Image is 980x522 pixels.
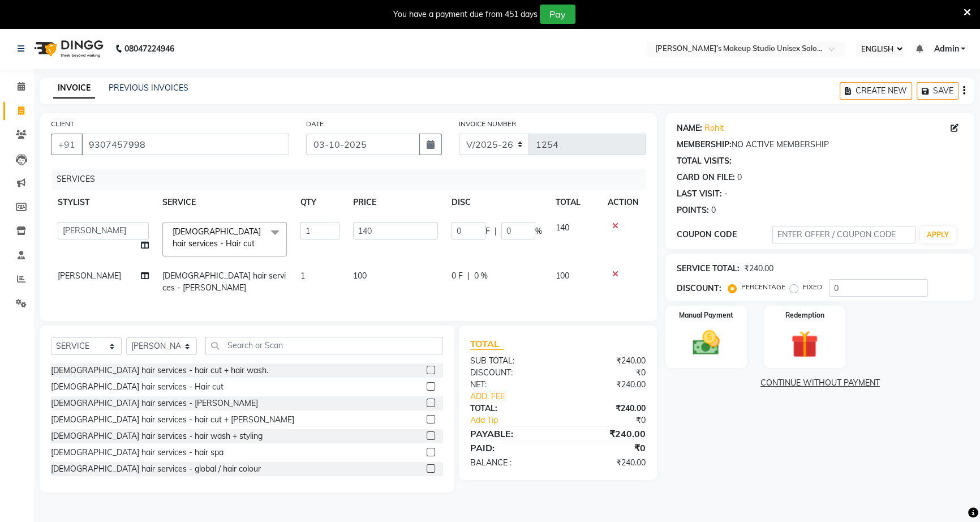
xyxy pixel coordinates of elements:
div: [DEMOGRAPHIC_DATA] hair services - hair spa [51,447,223,459]
div: [DEMOGRAPHIC_DATA] hair services - global / hair colour [51,463,261,475]
label: FIXED [803,282,822,292]
div: DISCOUNT: [462,367,558,379]
div: ₹240.00 [558,457,654,469]
button: APPLY [920,226,956,243]
th: SERVICE [156,190,294,215]
div: [DEMOGRAPHIC_DATA] hair services - [PERSON_NAME] [51,397,258,409]
div: NO ACTIVE MEMBERSHIP [677,139,963,151]
span: | [495,225,497,237]
a: INVOICE [53,78,95,99]
div: COUPON CODE [677,229,772,241]
input: SEARCH BY NAME/MOBILE/EMAIL/CODE [81,134,289,155]
span: 140 [556,223,569,233]
span: | [467,270,470,282]
img: _cash.svg [684,327,728,358]
div: 0 [711,204,716,216]
div: ₹240.00 [558,427,654,440]
img: _gift.svg [783,327,827,361]
span: 100 [556,271,569,281]
span: F [485,225,490,237]
th: STYLIST [51,190,156,215]
span: [PERSON_NAME] [58,271,121,281]
div: [DEMOGRAPHIC_DATA] hair services - hair cut + hair wash. [51,365,268,376]
input: ENTER OFFER / COUPON CODE [772,226,915,243]
div: ₹0 [558,367,654,379]
span: TOTAL [470,338,504,350]
button: +91 [51,134,83,155]
label: Manual Payment [679,310,733,320]
span: [DEMOGRAPHIC_DATA] hair services - Hair cut [173,226,261,249]
div: TOTAL: [462,403,558,414]
div: LAST VISIT: [677,188,722,200]
div: MEMBERSHIP: [677,139,732,151]
a: x [255,238,260,249]
th: ACTION [601,190,646,215]
div: SERVICE TOTAL: [677,263,740,275]
input: Search or Scan [205,337,443,354]
div: NET: [462,379,558,391]
div: BALANCE : [462,457,558,469]
a: ADD. FEE [462,391,655,403]
label: PERCENTAGE [741,282,785,292]
div: 0 [737,172,742,183]
b: 08047224946 [124,33,174,65]
div: ₹240.00 [744,263,773,275]
div: DISCOUNT: [677,283,721,294]
button: Pay [540,5,575,24]
div: - [724,188,728,200]
span: [DEMOGRAPHIC_DATA] hair services - [PERSON_NAME] [162,271,286,293]
div: CARD ON FILE: [677,172,735,183]
span: 0 % [474,270,488,282]
button: CREATE NEW [840,82,912,100]
img: logo [29,33,106,65]
div: ₹0 [558,441,654,455]
div: [DEMOGRAPHIC_DATA] hair services - hair cut + [PERSON_NAME] [51,414,294,426]
span: 1 [300,271,305,281]
label: Redemption [785,310,824,320]
button: SAVE [917,82,958,100]
label: DATE [306,119,324,129]
th: QTY [294,190,346,215]
div: [DEMOGRAPHIC_DATA] hair services - hair wash + styling [51,430,263,442]
div: SUB TOTAL: [462,355,558,367]
span: Admin [934,43,958,55]
div: TOTAL VISITS: [677,155,732,167]
a: Add Tip [462,414,574,426]
div: POINTS: [677,204,709,216]
th: TOTAL [549,190,601,215]
div: You have a payment due from 451 days [393,8,538,20]
div: PAYABLE: [462,427,558,440]
span: % [535,225,542,237]
div: SERVICES [52,169,654,190]
div: ₹240.00 [558,355,654,367]
div: [DEMOGRAPHIC_DATA] hair services - Hair cut [51,381,223,393]
label: CLIENT [51,119,74,129]
span: 0 F [452,270,463,282]
a: CONTINUE WITHOUT PAYMENT [668,377,972,389]
span: 100 [353,271,367,281]
div: ₹240.00 [558,379,654,391]
div: PAID: [462,441,558,455]
th: DISC [445,190,549,215]
label: INVOICE NUMBER [459,119,516,129]
div: ₹0 [574,414,654,426]
div: NAME: [677,122,702,134]
div: ₹240.00 [558,403,654,414]
a: PREVIOUS INVOICES [109,83,188,93]
th: PRICE [346,190,444,215]
a: Rohit [704,122,724,134]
